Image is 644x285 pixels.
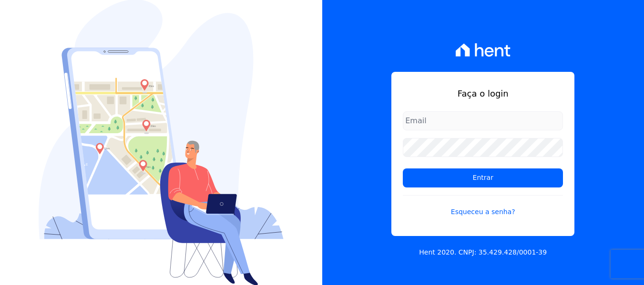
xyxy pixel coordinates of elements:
input: Email [403,111,563,130]
p: Hent 2020. CNPJ: 35.429.428/0001-39 [419,247,547,257]
h1: Faça o login [403,87,563,100]
a: Esqueceu a senha? [403,195,563,217]
input: Entrar [403,168,563,187]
